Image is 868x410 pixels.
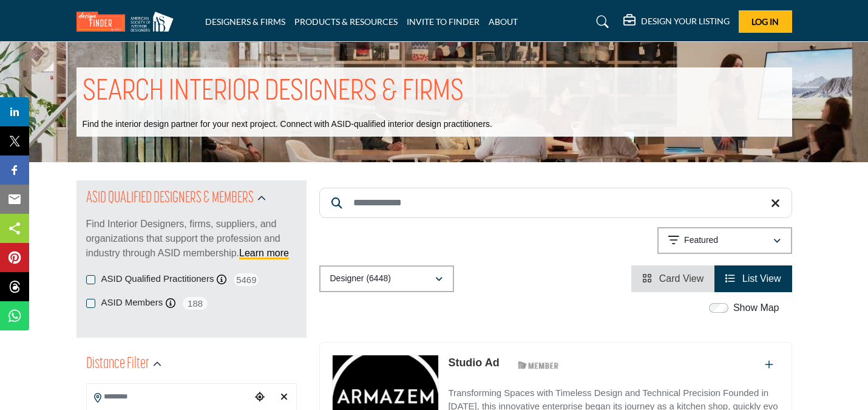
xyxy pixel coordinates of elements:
span: 188 [181,296,209,311]
input: ASID Qualified Practitioners checkbox [86,275,95,284]
div: DESIGN YOUR LISTING [623,15,730,29]
a: Studio Ad [448,357,499,369]
a: Learn more [239,248,289,258]
p: Find Interior Designers, firms, suppliers, and organizations that support the profession and indu... [86,217,297,261]
li: Card View [631,265,714,292]
img: Site Logo [76,12,180,32]
a: INVITE TO FINDER [407,16,480,27]
button: Designer (6448) [319,265,454,292]
button: Log In [739,10,792,33]
p: Featured [684,234,718,247]
p: Studio Ad [448,355,499,371]
a: Add To List [765,360,773,370]
a: View List [725,273,781,284]
a: PRODUCTS & RESOURCES [294,16,398,27]
a: ABOUT [489,16,518,27]
label: Show Map [733,301,779,315]
h5: DESIGN YOUR LISTING [641,16,730,27]
a: Search [585,12,617,32]
h2: ASID QUALIFIED DESIGNERS & MEMBERS [86,188,254,210]
label: ASID Qualified Practitioners [101,272,214,286]
p: Find the interior design partner for your next project. Connect with ASID-qualified interior desi... [83,118,492,131]
span: List View [742,273,781,284]
input: Search Keyword [319,188,792,218]
input: ASID Members checkbox [86,299,95,308]
span: 5469 [232,272,260,287]
input: Search Location [87,385,251,409]
a: DESIGNERS & FIRMS [205,16,285,27]
span: Card View [659,273,704,284]
h2: Distance Filter [86,354,149,375]
p: Designer (6448) [330,273,391,285]
button: Featured [657,227,792,254]
img: ASID Members Badge Icon [511,358,566,373]
span: Log In [751,16,779,27]
a: View Card [642,273,704,284]
h1: SEARCH INTERIOR DESIGNERS & FIRMS [83,73,464,111]
label: ASID Members [101,296,163,310]
li: List View [714,265,792,292]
